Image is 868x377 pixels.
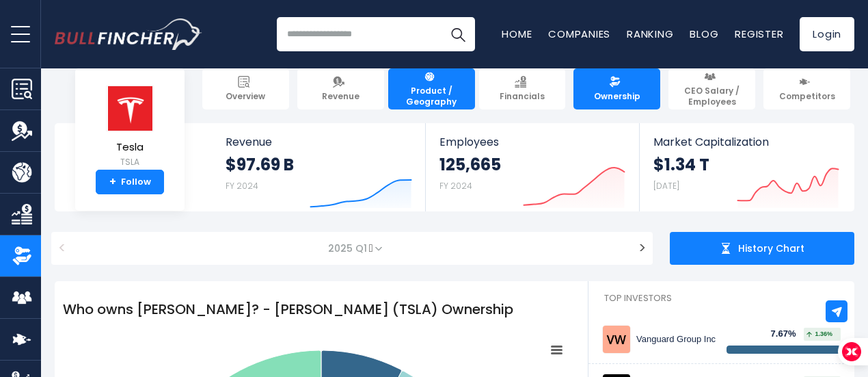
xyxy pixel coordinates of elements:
[636,334,716,346] div: Vanguard Group Inc
[106,156,154,168] small: TSLA
[323,239,375,258] span: 2025 Q1
[653,135,839,148] span: Market Capitalization
[632,232,653,265] button: >
[500,91,545,102] span: Financials
[675,86,749,107] span: CEO Salary / Employees
[640,123,853,211] a: Market Capitalization $1.34 T [DATE]
[502,27,532,41] a: Home
[479,68,566,109] a: Financials
[653,180,679,192] small: [DATE]
[439,135,625,148] span: Employees
[226,154,294,175] strong: $97.69 B
[80,232,625,265] span: 2025 Q1
[627,27,673,41] a: Ranking
[202,68,289,109] a: Overview
[668,68,755,109] a: CEO Salary / Employees
[588,281,854,315] h2: Top Investors
[594,91,640,102] span: Ownership
[548,27,610,41] a: Companies
[55,18,202,50] img: Bullfincher logo
[653,154,709,175] strong: $1.34 T
[735,27,783,41] a: Register
[226,91,265,102] span: Overview
[55,291,588,328] h1: Who owns [PERSON_NAME]? - [PERSON_NAME] (TSLA) Ownership
[55,18,202,50] a: Go to homepage
[439,154,501,175] strong: 125,665
[441,17,475,51] button: Search
[12,246,32,266] img: Ownership
[109,176,116,188] strong: +
[763,68,850,109] a: Competitors
[322,91,360,102] span: Revenue
[212,123,426,211] a: Revenue $97.69 B FY 2024
[105,85,154,170] a: Tesla TSLA
[96,170,164,194] a: +Follow
[573,68,660,109] a: Ownership
[394,86,469,107] span: Product / Geography
[779,91,835,102] span: Competitors
[800,17,854,51] a: Login
[690,27,718,41] a: Blog
[106,142,154,153] span: Tesla
[51,232,73,265] button: <
[226,135,412,148] span: Revenue
[806,331,832,337] span: 1.36%
[226,180,258,192] small: FY 2024
[388,68,475,109] a: Product / Geography
[426,123,638,211] a: Employees 125,665 FY 2024
[297,68,384,109] a: Revenue
[771,328,804,340] div: 7.67%
[738,242,804,255] span: History Chart
[439,180,472,192] small: FY 2024
[720,243,731,254] img: history chart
